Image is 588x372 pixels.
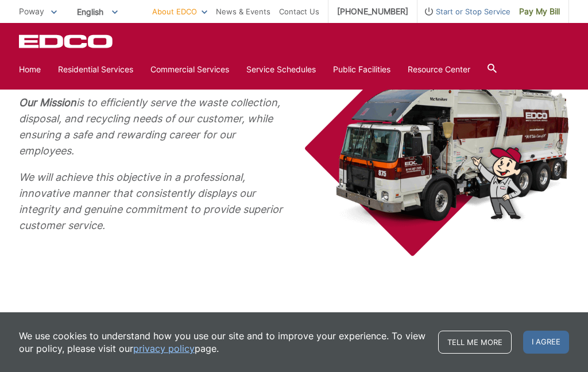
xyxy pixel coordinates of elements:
a: Resource Center [408,63,470,76]
span: Poway [19,6,44,16]
p: We use cookies to understand how you use our site and to improve your experience. To view our pol... [19,330,427,355]
em: is to efficiently serve the waste collection, disposal, and recycling needs of our customer, whil... [19,96,280,157]
a: EDCD logo. Return to the homepage. [19,34,114,48]
strong: Our Mission [19,96,76,108]
a: Contact Us [279,5,319,18]
a: News & Events [216,5,270,18]
span: Pay My Bill [519,5,560,18]
a: Service Schedules [246,63,316,76]
img: EDCO truck [305,41,569,256]
a: Public Facilities [333,63,390,76]
span: English [68,2,126,21]
em: We will achieve this objective in a professional, innovative manner that consistently displays ou... [19,171,283,231]
a: privacy policy [133,342,195,355]
a: About EDCO [152,5,207,18]
a: Commercial Services [150,63,229,76]
a: Residential Services [58,63,133,76]
a: Home [19,63,41,76]
a: Tell me more [438,331,512,354]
